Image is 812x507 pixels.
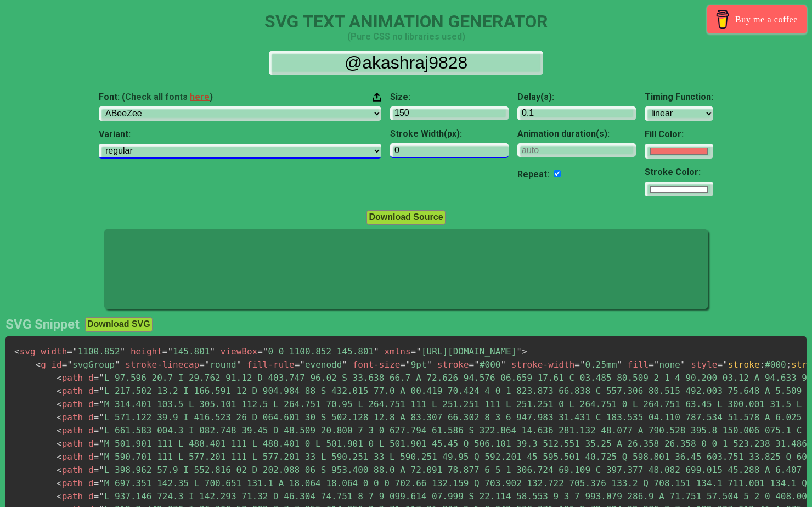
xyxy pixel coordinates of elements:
[99,452,104,462] span: "
[62,359,67,370] span: =
[57,412,83,422] span: path
[88,399,94,409] span: d
[125,359,199,370] span: stroke-linecap
[469,359,475,370] span: =
[263,346,268,357] span: "
[57,465,62,475] span: <
[713,10,732,29] img: Buy me a coffee
[162,346,215,357] span: 145.801
[390,92,509,102] label: Size:
[645,92,713,102] label: Timing Function:
[400,359,405,370] span: =
[786,359,792,370] span: ;
[88,465,94,475] span: d
[416,346,421,357] span: "
[51,359,61,370] span: id
[94,399,99,409] span: =
[162,346,168,357] span: =
[517,143,636,157] input: auto
[57,452,62,462] span: <
[94,412,99,422] span: =
[390,129,509,139] label: Stroke Width(px):
[580,359,585,370] span: "
[717,359,728,370] span: ="
[199,359,241,370] span: round
[36,359,41,370] span: <
[36,359,46,370] span: g
[236,359,242,370] span: "
[728,359,760,370] span: stroke
[374,346,379,357] span: "
[57,491,62,502] span: <
[67,359,72,370] span: "
[57,425,62,436] span: <
[353,359,401,370] span: font-size
[99,129,381,139] label: Variant:
[88,412,94,422] span: d
[390,143,509,158] input: 2px
[628,359,649,370] span: fill
[67,346,72,357] span: =
[5,317,80,333] h2: SVG Snippet
[511,359,575,370] span: stroke-width
[680,359,686,370] span: "
[707,5,807,33] a: Buy me a coffee
[57,399,62,409] span: <
[373,92,381,102] img: Upload your font
[691,359,717,370] span: style
[88,425,94,436] span: d
[99,399,104,409] span: "
[295,359,300,370] span: =
[85,317,153,331] button: Download SVG
[57,386,83,396] span: path
[390,106,509,120] input: 100
[205,359,210,370] span: "
[99,386,104,396] span: "
[257,346,379,357] span: 0 0 1100.852 145.801
[427,359,432,370] span: "
[99,438,104,449] span: "
[199,359,205,370] span: =
[94,491,99,502] span: =
[94,425,99,436] span: =
[94,373,99,383] span: =
[760,359,765,370] span: :
[57,438,83,449] span: path
[654,359,659,370] span: "
[400,359,432,370] span: 9pt
[517,129,636,139] label: Animation duration(s):
[574,359,622,370] span: 0.25mm
[517,106,636,120] input: 0.1s
[94,465,99,475] span: =
[99,425,104,436] span: "
[99,373,104,383] span: "
[57,399,83,409] span: path
[295,359,347,370] span: evenodd
[221,346,257,357] span: viewBox
[88,386,94,396] span: d
[57,478,62,488] span: <
[57,425,83,436] span: path
[120,346,126,357] span: "
[99,491,104,502] span: "
[131,346,162,357] span: height
[57,478,83,488] span: path
[405,359,411,370] span: "
[269,51,543,75] input: Input Text Here
[649,359,654,370] span: =
[735,10,798,29] span: Buy me a coffee
[342,359,347,370] span: "
[167,346,173,357] span: "
[247,359,295,370] span: fill-rule
[72,346,78,357] span: "
[617,359,622,370] span: "
[411,346,522,357] span: [URL][DOMAIN_NAME]
[14,346,20,357] span: <
[99,478,104,488] span: "
[57,412,62,422] span: <
[99,465,104,475] span: "
[62,359,120,370] span: svgGroup
[645,129,713,139] label: Fill Color:
[57,373,62,383] span: <
[517,169,549,179] label: Repeat:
